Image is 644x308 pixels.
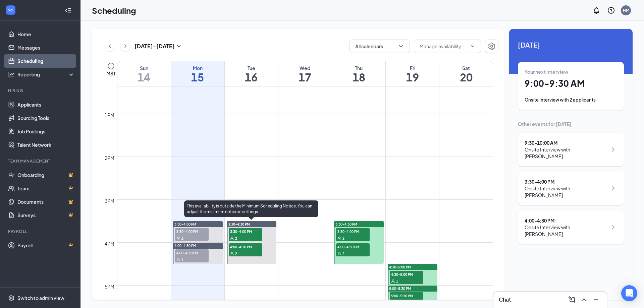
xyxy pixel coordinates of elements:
[92,5,136,16] h1: Scheduling
[17,195,75,208] a: DocumentsCrown
[175,249,209,256] span: 4:00-4:30 PM
[609,184,617,192] svg: ChevronRight
[439,71,493,83] h1: 20
[171,71,224,83] h1: 15
[389,286,411,291] span: 5:00-5:30 PM
[17,182,75,195] a: TeamCrown
[439,61,493,86] a: September 20, 2025
[8,158,73,164] div: Team Management
[107,42,113,50] svg: ChevronLeft
[609,223,617,231] svg: ChevronRight
[335,222,357,227] span: 3:30-4:30 PM
[470,44,475,49] svg: ChevronDown
[103,111,116,119] div: 1pm
[103,283,116,290] div: 5pm
[525,185,607,198] div: Onsite Interview with [PERSON_NAME]
[174,243,196,248] span: 4:00-4:30 PM
[488,42,496,50] svg: Settings
[8,229,73,234] div: Payroll
[235,236,237,241] span: 2
[342,251,344,256] span: 2
[8,295,15,301] svg: Settings
[623,7,629,13] div: NM
[525,68,617,75] div: Your next interview
[103,154,116,162] div: 2pm
[176,236,180,240] svg: User
[278,65,332,71] div: Wed
[7,7,14,13] svg: WorkstreamLogo
[518,40,624,50] span: [DATE]
[332,71,385,83] h1: 18
[525,139,607,146] div: 9:30 - 10:00 AM
[17,41,75,54] a: Messages
[105,41,115,51] button: ChevronLeft
[17,71,75,78] div: Reporting
[568,296,576,304] svg: ComposeMessage
[389,265,411,269] span: 4:30-5:00 PM
[230,252,234,256] svg: User
[225,71,278,83] h1: 16
[397,43,404,50] svg: ChevronDown
[609,145,617,153] svg: ChevronRight
[278,61,332,86] a: September 17, 2025
[386,61,439,86] a: September 19, 2025
[525,178,607,185] div: 3:30 - 4:00 PM
[230,236,234,240] svg: User
[228,222,250,227] span: 3:30-4:30 PM
[386,71,439,83] h1: 19
[107,62,115,70] svg: Clock
[350,40,410,53] button: All calendarsChevronDown
[103,197,116,204] div: 3pm
[225,61,278,86] a: September 16, 2025
[117,71,171,83] h1: 14
[171,61,224,86] a: September 15, 2025
[171,65,224,71] div: Mon
[332,65,385,71] div: Thu
[567,294,577,305] button: ComposeMessage
[17,138,75,151] a: Talent Network
[17,54,75,68] a: Scheduling
[17,295,64,301] div: Switch to admin view
[525,78,617,89] h1: 9:00 - 9:30 AM
[229,243,262,250] span: 4:00-4:30 PM
[278,71,332,83] h1: 17
[607,6,615,14] svg: QuestionInfo
[390,292,423,299] span: 5:00-5:30 PM
[225,65,278,71] div: Tue
[17,111,75,125] a: Sourcing Tools
[117,65,171,71] div: Sun
[103,240,116,247] div: 4pm
[396,279,398,284] span: 1
[229,228,262,235] span: 3:30-4:00 PM
[8,71,15,78] svg: Analysis
[337,252,341,256] svg: User
[621,285,637,301] div: Open Intercom Messenger
[391,279,395,283] svg: User
[8,88,73,94] div: Hiring
[17,27,75,41] a: Home
[17,98,75,111] a: Applicants
[332,61,385,86] a: September 18, 2025
[181,236,183,241] span: 1
[342,236,344,241] span: 2
[181,257,183,262] span: 1
[591,294,601,305] button: Minimize
[386,65,439,71] div: Fri
[120,41,130,51] button: ChevronRight
[337,236,341,240] svg: User
[580,296,588,304] svg: ChevronUp
[106,70,116,77] span: MST
[579,294,589,305] button: ChevronUp
[499,296,511,303] h3: Chat
[17,239,75,252] a: PayrollCrown
[175,42,183,50] svg: SmallChevronDown
[17,208,75,222] a: SurveysCrown
[17,125,75,138] a: Job Postings
[174,222,196,227] span: 3:30-4:00 PM
[175,228,209,235] span: 3:30-4:00 PM
[336,228,370,235] span: 3:30-4:00 PM
[592,6,600,14] svg: Notifications
[122,42,129,50] svg: ChevronRight
[336,243,370,250] span: 4:00-4:30 PM
[135,43,175,50] h3: [DATE] - [DATE]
